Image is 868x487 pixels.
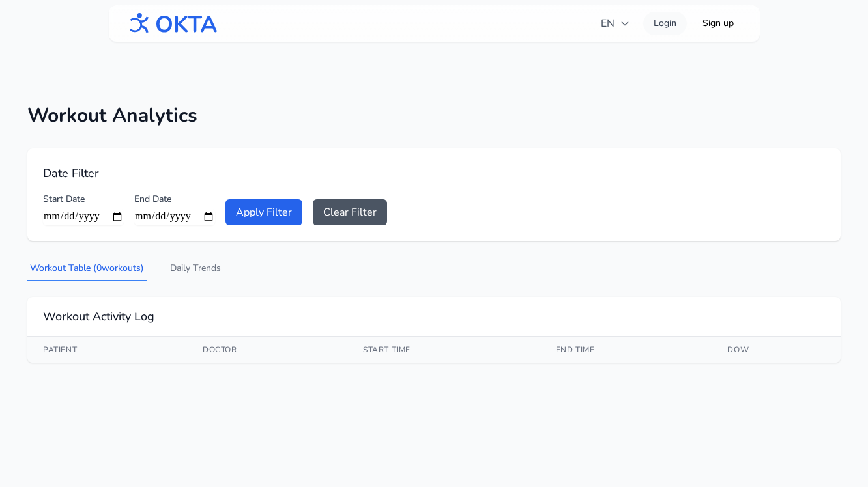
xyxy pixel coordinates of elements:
[27,104,841,128] h1: Workout Analytics
[124,7,218,40] img: OKTA logo
[643,12,687,35] a: Login
[225,199,302,225] button: Apply Filter
[27,337,187,363] th: Patient
[43,193,124,206] label: Start Date
[43,307,825,326] h2: Workout Activity Log
[347,337,540,363] th: Start Time
[593,10,638,36] button: EN
[712,337,841,363] th: DOW
[134,193,215,206] label: End Date
[540,337,712,363] th: End Time
[167,257,224,281] button: Daily Trends
[313,199,387,225] button: Clear Filter
[692,12,744,35] a: Sign up
[601,16,630,31] span: EN
[43,164,825,182] h2: Date Filter
[187,337,347,363] th: Doctor
[27,257,147,281] button: Workout Table (0workouts)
